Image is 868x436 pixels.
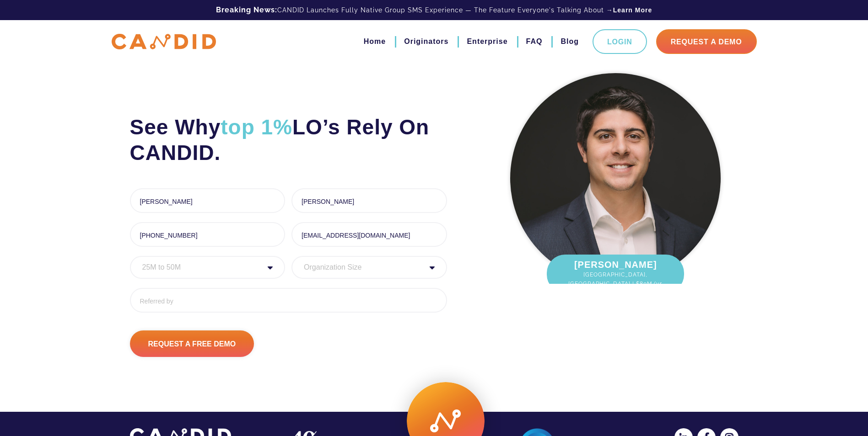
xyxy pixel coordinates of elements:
[613,5,652,15] a: Learn More
[510,73,721,283] img: Lucas Johnson
[130,188,286,213] input: First Name *
[130,288,447,313] input: Referred by
[291,222,447,247] input: Email *
[221,115,292,139] span: top 1%
[547,255,684,293] div: [PERSON_NAME]
[112,34,216,50] img: CANDID APP
[130,330,254,357] input: Request A Free Demo
[556,270,675,288] span: [GEOGRAPHIC_DATA], [GEOGRAPHIC_DATA] | $80M/yr.
[130,222,286,247] input: Phone *
[404,34,448,49] a: Originators
[656,29,757,54] a: Request A Demo
[364,34,386,49] a: Home
[561,34,579,49] a: Blog
[291,188,447,213] input: Last Name *
[130,114,447,165] h2: See Why LO’s Rely On CANDID.
[216,5,277,14] b: Breaking News:
[467,34,507,49] a: Enterprise
[526,34,543,49] a: FAQ
[593,29,647,54] a: Login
